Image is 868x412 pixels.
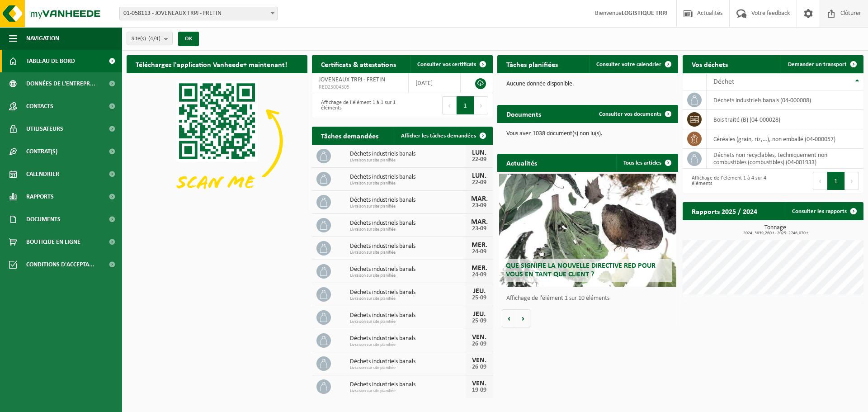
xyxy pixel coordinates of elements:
p: Aucune donnée disponible. [506,81,669,87]
img: Download de VHEPlus App [127,73,307,209]
span: Consulter votre calendrier [596,62,661,67]
span: Navigation [26,27,59,50]
span: Livraison sur site planifiée [350,227,466,232]
h2: Certificats & attestations [312,55,405,73]
span: Déchet [713,78,734,85]
span: Livraison sur site planifiée [350,388,466,394]
span: 01-058113 - JOVENEAUX TRPJ - FRETIN [119,7,278,20]
strong: LOGISTIQUE TRPJ [622,10,667,17]
div: VEN. [470,380,488,387]
span: Déchets industriels banals [350,358,466,365]
span: Utilisateurs [26,118,63,140]
span: Déchets industriels banals [350,174,466,181]
span: Livraison sur site planifiée [350,250,466,256]
a: Consulter les rapports [785,202,863,220]
a: Consulter vos certificats [410,55,492,73]
div: MAR. [470,195,488,203]
a: Demander un transport [781,55,863,73]
div: 23-09 [470,226,488,232]
div: 24-09 [470,249,488,255]
a: Tous les articles [616,154,677,172]
h2: Tâches planifiées [497,55,567,73]
div: Affichage de l'élément 1 à 4 sur 4 éléments [687,171,769,191]
h2: Documents [497,105,550,123]
h2: Rapports 2025 / 2024 [683,202,766,220]
button: Site(s)(4/4) [127,32,173,45]
div: 26-09 [470,364,488,370]
span: Consulter vos documents [599,111,661,117]
span: Déchets industriels banals [350,266,466,273]
button: Previous [813,172,827,190]
button: Volgende [516,309,530,327]
div: JEU. [470,311,488,318]
span: Déchets industriels banals [350,381,466,388]
div: LUN. [470,172,488,180]
button: 1 [457,96,474,114]
span: Demander un transport [788,62,847,67]
h2: Vos déchets [683,55,737,73]
h2: Tâches demandées [312,127,387,144]
div: 26-09 [470,341,488,347]
div: VEN. [470,357,488,364]
a: Afficher les tâches demandées [394,127,492,145]
span: Consulter vos certificats [417,62,476,67]
div: 25-09 [470,295,488,301]
td: déchets industriels banals (04-000008) [707,90,863,110]
div: 24-09 [470,272,488,278]
span: Livraison sur site planifiée [350,273,466,279]
td: [DATE] [409,73,461,93]
span: Conditions d'accepta... [26,253,94,276]
div: 19-09 [470,387,488,393]
span: 2024: 3839,260 t - 2025: 2746,070 t [687,231,863,236]
td: déchets non recyclables, techniquement non combustibles (combustibles) (04-001933) [707,149,863,169]
span: Documents [26,208,61,231]
span: Déchets industriels banals [350,335,466,342]
div: MER. [470,265,488,272]
div: LUN. [470,149,488,156]
div: 23-09 [470,203,488,209]
button: OK [178,32,199,46]
span: Livraison sur site planifiée [350,365,466,371]
span: Déchets industriels banals [350,243,466,250]
span: Contrat(s) [26,140,57,163]
div: Affichage de l'élément 1 à 1 sur 1 éléments [316,95,398,115]
a: Que signifie la nouvelle directive RED pour vous en tant que client ? [499,174,676,287]
span: Tableau de bord [26,50,75,72]
span: Déchets industriels banals [350,220,466,227]
div: 22-09 [470,180,488,186]
button: Next [845,172,859,190]
span: Calendrier [26,163,59,185]
div: MAR. [470,218,488,226]
span: Livraison sur site planifiée [350,181,466,186]
div: JEU. [470,288,488,295]
span: Livraison sur site planifiée [350,158,466,163]
h2: Téléchargez l'application Vanheede+ maintenant! [127,55,296,73]
span: Boutique en ligne [26,231,80,253]
p: Vous avez 1038 document(s) non lu(s). [506,131,669,137]
span: Que signifie la nouvelle directive RED pour vous en tant que client ? [506,262,656,278]
span: Contacts [26,95,53,118]
div: 22-09 [470,156,488,163]
button: 1 [827,172,845,190]
p: Affichage de l'élément 1 sur 10 éléments [506,295,674,302]
span: RED25004505 [319,84,401,91]
span: 01-058113 - JOVENEAUX TRPJ - FRETIN [120,7,277,20]
div: MER. [470,242,488,249]
span: Déchets industriels banals [350,289,466,296]
button: Vorige [502,309,516,327]
count: (4/4) [148,36,160,42]
a: Consulter votre calendrier [589,55,677,73]
span: Livraison sur site planifiée [350,342,466,348]
span: Livraison sur site planifiée [350,204,466,209]
span: Site(s) [132,32,160,46]
span: JOVENEAUX TRPJ - FRETIN [319,76,385,83]
span: Déchets industriels banals [350,312,466,319]
span: Données de l'entrepr... [26,72,95,95]
div: VEN. [470,334,488,341]
span: Afficher les tâches demandées [401,133,476,139]
a: Consulter vos documents [592,105,677,123]
span: Livraison sur site planifiée [350,319,466,325]
button: Next [474,96,488,114]
span: Déchets industriels banals [350,197,466,204]
td: bois traité (B) (04-000028) [707,110,863,129]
